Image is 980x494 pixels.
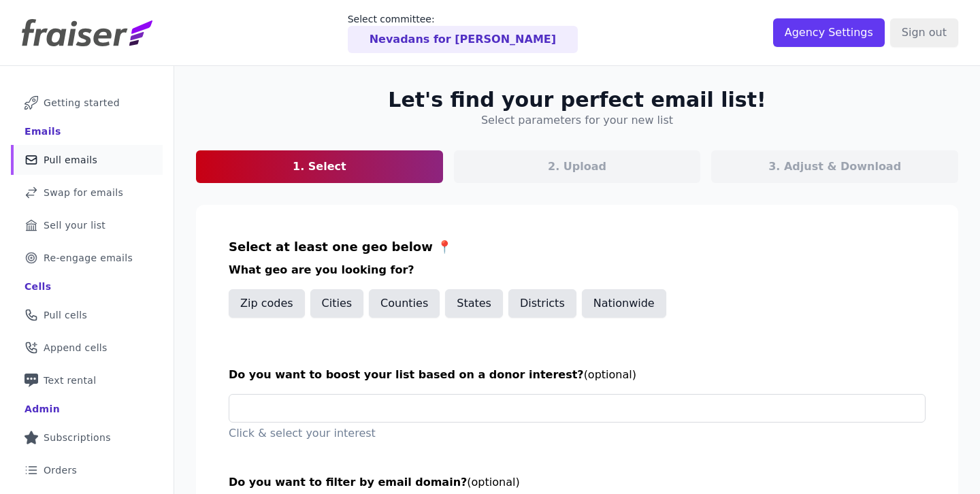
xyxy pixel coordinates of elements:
[548,159,606,175] p: 2. Upload
[582,289,666,318] button: Nationwide
[293,159,346,175] p: 1. Select
[229,476,467,489] span: Do you want to filter by email domain?
[11,145,163,175] a: Pull emails
[481,112,673,129] h4: Select parameters for your new list
[24,402,60,416] div: Admin
[196,150,443,183] a: 1. Select
[229,289,305,318] button: Zip codes
[370,31,556,48] p: Nevadans for [PERSON_NAME]
[44,153,97,167] span: Pull emails
[44,341,108,355] span: Append cells
[584,368,636,381] span: (optional)
[445,289,503,318] button: States
[11,423,163,452] a: Subscriptions
[44,431,111,444] span: Subscriptions
[773,18,885,47] input: Agency Settings
[890,18,958,47] input: Sign out
[24,280,51,293] div: Cells
[229,262,926,278] h3: What geo are you looking for?
[11,455,163,485] a: Orders
[11,243,163,273] a: Re-engage emails
[44,463,77,477] span: Orders
[11,300,163,330] a: Pull cells
[11,178,163,208] a: Swap for emails
[229,368,584,381] span: Do you want to boost your list based on a donor interest?
[11,333,163,363] a: Append cells
[44,251,133,265] span: Re-engage emails
[22,19,152,46] img: Fraiser Logo
[229,240,452,254] span: Select at least one geo below 📍
[11,88,163,118] a: Getting started
[388,88,766,112] h2: Let's find your perfect email list!
[467,476,519,489] span: (optional)
[310,289,364,318] button: Cities
[348,12,578,26] p: Select committee:
[24,125,61,138] div: Emails
[369,289,440,318] button: Counties
[44,186,123,199] span: Swap for emails
[768,159,901,175] p: 3. Adjust & Download
[11,365,163,395] a: Text rental
[11,210,163,240] a: Sell your list
[44,374,97,387] span: Text rental
[44,308,87,322] span: Pull cells
[229,425,926,442] p: Click & select your interest
[348,12,578,53] a: Select committee: Nevadans for [PERSON_NAME]
[44,96,120,110] span: Getting started
[508,289,576,318] button: Districts
[44,218,105,232] span: Sell your list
